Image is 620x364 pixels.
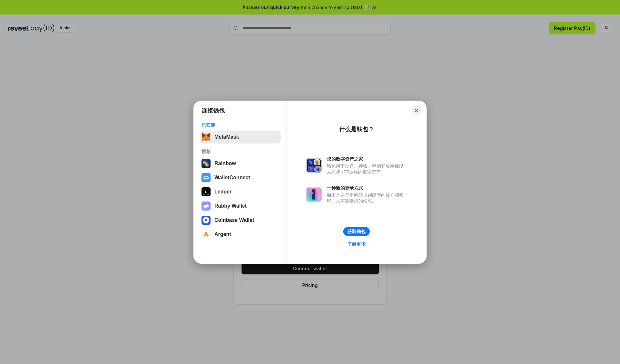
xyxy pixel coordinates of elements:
[201,122,279,128] div: 已安装
[214,175,250,181] div: WalletConnect
[327,185,407,191] div: 一种新的登录方式
[343,227,370,236] button: 获取钱包
[347,241,366,247] div: 了解更多
[214,231,231,237] div: Argent
[200,157,281,170] button: Rainbow
[200,185,281,198] button: Ledger
[327,163,407,175] div: 钱包用于发送、接收、存储和显示像以太坊和NFT这样的数字资产。
[344,240,369,248] a: 了解更多
[201,202,211,211] img: svg+xml,%3Csvg%20xmlns%3D%22http%3A%2F%2Fwww.w3.org%2F2000%2Fsvg%22%20fill%3D%22none%22%20viewBox...
[306,158,322,173] img: svg+xml,%3Csvg%20xmlns%3D%22http%3A%2F%2Fwww.w3.org%2F2000%2Fsvg%22%20fill%3D%22none%22%20viewBox...
[214,189,232,195] div: Ledger
[214,203,247,209] div: Rabby Wallet
[214,161,236,166] div: Rainbow
[339,125,374,133] div: 什么是钱包？
[201,159,211,168] img: svg+xml,%3Csvg%20width%3D%22120%22%20height%3D%22120%22%20viewBox%3D%220%200%20120%20120%22%20fil...
[201,230,211,239] img: svg+xml,%3Csvg%20width%3D%2228%22%20height%3D%2228%22%20viewBox%3D%220%200%2028%2028%22%20fill%3D...
[327,192,407,204] div: 而不是在每个网站上创建新的账户和密码，只需连接您的钱包。
[306,187,322,202] img: svg+xml,%3Csvg%20xmlns%3D%22http%3A%2F%2Fwww.w3.org%2F2000%2Fsvg%22%20fill%3D%22none%22%20viewBox...
[201,107,225,114] h1: 连接钱包
[214,217,254,223] div: Coinbase Wallet
[327,156,407,162] div: 您的数字资产之家
[200,171,281,184] button: WalletConnect
[200,228,281,241] button: Argent
[201,149,279,154] div: 推荐
[200,214,281,227] button: Coinbase Wallet
[201,133,211,142] img: svg+xml,%3Csvg%20fill%3D%22none%22%20height%3D%2233%22%20viewBox%3D%220%200%2035%2033%22%20width%...
[201,216,211,225] img: svg+xml,%3Csvg%20width%3D%2228%22%20height%3D%2228%22%20viewBox%3D%220%200%2028%2028%22%20fill%3D...
[412,106,421,115] button: Close
[201,173,211,182] img: svg+xml,%3Csvg%20width%3D%2228%22%20height%3D%2228%22%20viewBox%3D%220%200%2028%2028%22%20fill%3D...
[201,187,211,196] img: svg+xml,%3Csvg%20xmlns%3D%22http%3A%2F%2Fwww.w3.org%2F2000%2Fsvg%22%20width%3D%2228%22%20height%3...
[347,229,366,234] div: 获取钱包
[200,200,281,212] button: Rabby Wallet
[200,131,281,143] button: MetaMask
[214,134,239,140] div: MetaMask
